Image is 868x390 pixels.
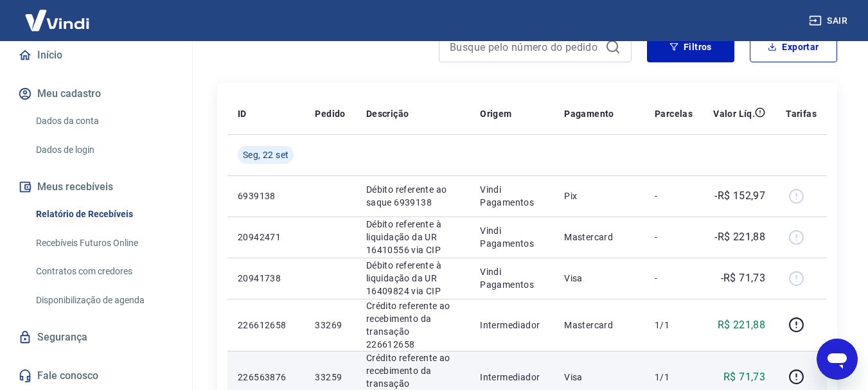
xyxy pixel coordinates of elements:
p: Débito referente à liquidação da UR 16409824 via CIP [366,259,459,297]
p: -R$ 221,88 [714,229,765,245]
p: Pedido [315,107,345,120]
a: Fale conosco [15,362,177,390]
p: 6939138 [238,190,294,202]
p: Vindi Pagamentos [480,265,544,291]
p: -R$ 152,97 [714,188,765,204]
p: 1/1 [655,319,693,332]
p: R$ 71,73 [723,369,765,385]
p: Origem [480,107,511,120]
p: 20942471 [238,231,294,244]
a: Dados de login [31,137,177,163]
img: Vindi [15,1,99,40]
p: 1/1 [655,371,693,384]
button: Exportar [750,31,837,62]
p: -R$ 71,73 [721,270,766,286]
iframe: Botão para abrir a janela de mensagens [817,339,858,380]
p: Mastercard [564,319,634,332]
a: Segurança [15,323,177,351]
button: Sair [806,9,853,33]
a: Contratos com credores [31,258,177,285]
p: Descrição [366,107,409,120]
p: 33269 [315,319,345,332]
p: Valor Líq. [713,107,755,120]
p: Pagamento [564,107,614,120]
p: Vindi Pagamentos [480,224,544,250]
button: Meus recebíveis [15,173,177,201]
p: R$ 221,88 [718,317,766,333]
p: Tarifas [786,107,817,120]
p: 226563876 [238,371,294,384]
p: - [655,231,693,244]
span: Seg, 22 set [243,148,288,161]
p: Pix [564,190,634,202]
a: Recebíveis Futuros Online [31,230,177,256]
p: Crédito referente ao recebimento da transação 226612658 [366,299,459,351]
p: 33259 [315,371,345,384]
p: Débito referente ao saque 6939138 [366,183,459,209]
a: Início [15,41,177,69]
p: 20941738 [238,272,294,285]
p: 226612658 [238,319,294,332]
p: ID [238,107,247,120]
button: Meu cadastro [15,80,177,108]
p: Vindi Pagamentos [480,183,544,209]
p: Visa [564,371,634,384]
input: Busque pelo número do pedido [450,37,600,57]
p: Parcelas [655,107,693,120]
p: Intermediador [480,371,544,384]
p: Intermediador [480,319,544,332]
a: Relatório de Recebíveis [31,201,177,227]
p: Visa [564,272,634,285]
p: Mastercard [564,231,634,244]
button: Filtros [647,31,734,62]
a: Disponibilização de agenda [31,287,177,314]
p: - [655,272,693,285]
a: Dados da conta [31,108,177,134]
p: Débito referente à liquidação da UR 16410556 via CIP [366,218,459,256]
p: - [655,190,693,202]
